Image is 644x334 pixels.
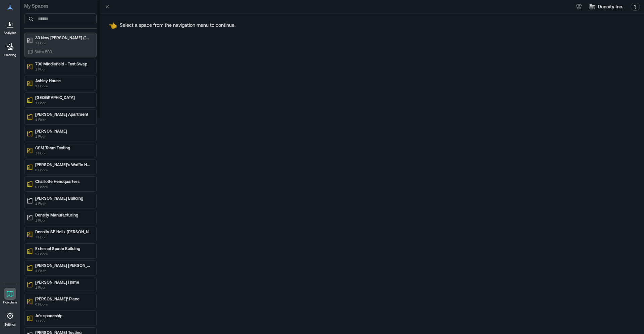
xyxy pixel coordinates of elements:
p: [PERSON_NAME]'s Waffle House [35,162,92,167]
span: Density Inc. [598,3,623,10]
a: Settings [2,308,18,329]
p: CSM Team Testing [35,145,92,150]
p: Analytics [4,31,16,35]
p: Floorplans [3,300,17,304]
p: 0 Floors [35,184,92,189]
p: 1 Floor [35,134,92,139]
p: Settings [4,323,16,327]
p: Cleaning [4,53,16,57]
span: pointing left [109,21,117,29]
p: [PERSON_NAME] Home [35,279,92,285]
p: 0 Floors [35,167,92,173]
p: Charlotte Headquarters [35,179,92,184]
p: 0 Floors [35,301,92,307]
p: 1 Floor [35,285,92,290]
p: Jo's spaceship [35,313,92,318]
a: Cleaning [2,38,18,59]
button: Density Inc. [587,1,625,12]
p: 1 Floor [35,40,92,46]
p: 1 Floor [35,234,92,240]
p: Suite 500 [35,49,52,54]
a: Analytics [2,16,18,37]
p: 1 Floor [35,100,92,105]
p: 2 Floors [35,83,92,89]
a: Floorplans [1,286,19,306]
p: My Spaces [24,3,97,9]
p: 1 Floor [35,268,92,273]
p: [PERSON_NAME] [35,128,92,134]
p: 1 Floor [35,201,92,206]
p: [PERSON_NAME] [PERSON_NAME] Gather [35,263,92,268]
p: Select a space from the navigation menu to continue. [120,22,235,29]
p: 1 Floor [35,318,92,324]
p: Density SF Helix [PERSON_NAME] TEST [35,229,92,234]
p: Density Manufacturing [35,212,92,218]
p: [PERSON_NAME] Apartment [35,111,92,117]
p: 1 Floor [35,117,92,122]
p: 1 Floor [35,66,92,72]
p: Ashley House [35,78,92,83]
p: External Space Building [35,246,92,251]
p: 1 Floor [35,218,92,223]
p: [PERSON_NAME]' Place [35,296,92,301]
p: 33 New [PERSON_NAME] ([GEOGRAPHIC_DATA]) [35,35,92,40]
p: 790 Middlefield - Test Swap [35,61,92,66]
p: 2 Floors [35,251,92,256]
p: [PERSON_NAME] Building [35,195,92,201]
p: [GEOGRAPHIC_DATA] [35,95,92,100]
p: 1 Floor [35,150,92,156]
